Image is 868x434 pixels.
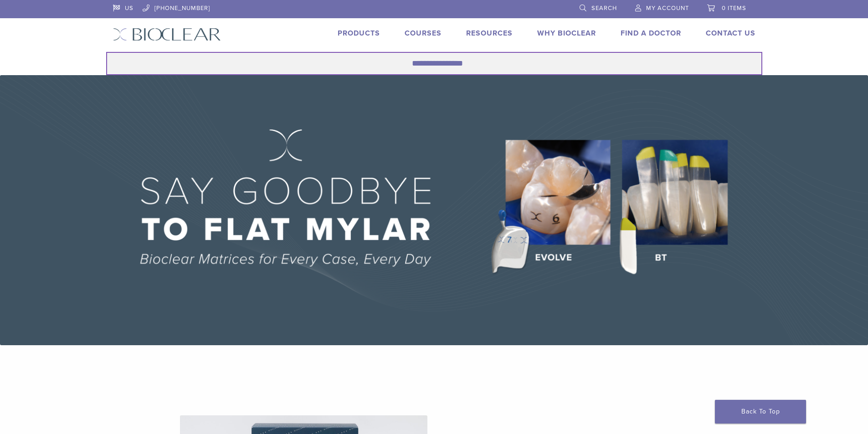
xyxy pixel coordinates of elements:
a: Contact Us [706,29,755,38]
a: Find A Doctor [621,29,681,38]
span: 0 items [722,5,746,12]
span: My Account [646,5,689,12]
a: Why Bioclear [537,29,596,38]
a: Courses [405,29,442,38]
span: Search [591,5,617,12]
a: Products [338,29,380,38]
a: Back To Top [715,400,806,424]
img: Bioclear [113,28,221,41]
a: Resources [466,29,513,38]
